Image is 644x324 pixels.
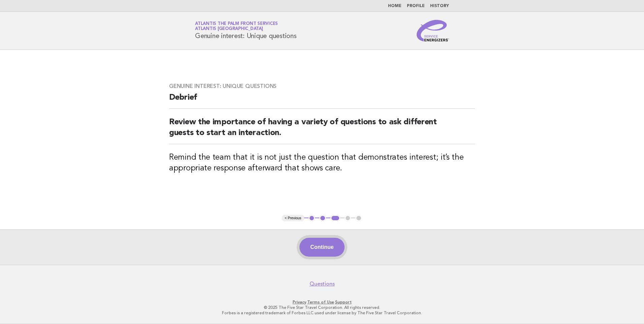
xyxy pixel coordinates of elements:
p: · · [116,299,528,305]
h1: Genuine interest: Unique questions [195,22,297,39]
h3: Remind the team that it is not just the question that demonstrates interest; it’s the appropriate... [169,152,475,174]
a: Terms of Use [307,300,334,304]
a: Profile [407,4,425,8]
a: Support [335,300,352,304]
button: 3 [330,215,340,222]
h3: Genuine interest: Unique questions [169,83,475,90]
button: 2 [319,215,326,222]
button: Continue [299,238,344,257]
img: Service Energizers [417,20,449,41]
button: < Previous [282,215,304,222]
p: Forbes is a registered trademark of Forbes LLC used under license by The Five Star Travel Corpora... [116,310,528,316]
p: © 2025 The Five Star Travel Corporation. All rights reserved. [116,305,528,310]
button: 1 [309,215,315,222]
a: Questions [310,281,335,287]
a: Home [388,4,401,8]
h2: Debrief [169,92,475,109]
a: Atlantis The Palm Front ServicesAtlantis [GEOGRAPHIC_DATA] [195,22,278,31]
h2: Review the importance of having a variety of questions to ask different guests to start an intera... [169,117,475,144]
a: History [430,4,449,8]
a: Privacy [293,300,306,304]
span: Atlantis [GEOGRAPHIC_DATA] [195,27,263,31]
